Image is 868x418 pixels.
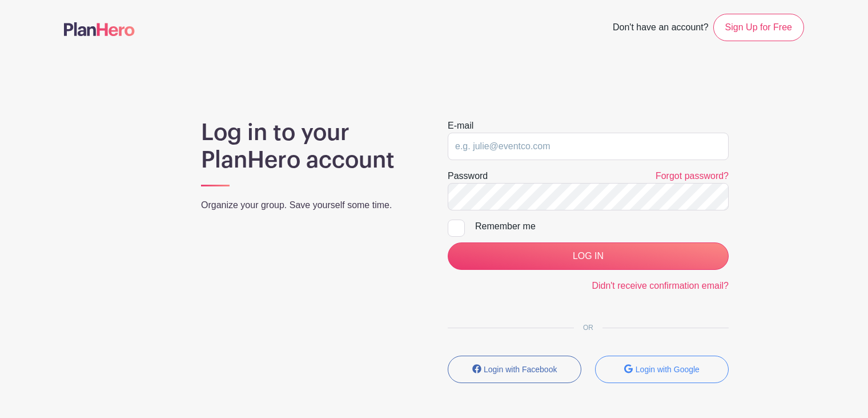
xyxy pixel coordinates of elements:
label: Password [448,169,488,183]
a: Sign Up for Free [713,14,804,41]
button: Login with Google [595,356,729,383]
p: Organize your group. Save yourself some time. [201,198,420,212]
span: Don't have an account? [613,16,709,41]
h1: Log in to your PlanHero account [201,119,420,174]
input: e.g. julie@eventco.com [448,133,729,160]
small: Login with Facebook [484,365,557,374]
div: Remember me [475,220,729,233]
a: Didn't receive confirmation email? [592,281,729,290]
button: Login with Facebook [448,356,581,383]
label: E-mail [448,119,473,133]
img: logo-507f7623f17ff9eddc593b1ce0a138ce2505c220e1c5a4e2b4648c50719b7d32.svg [64,22,135,36]
small: Login with Google [636,365,700,374]
a: Forgot password? [656,171,729,181]
input: LOG IN [448,242,729,270]
span: OR [574,324,602,332]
